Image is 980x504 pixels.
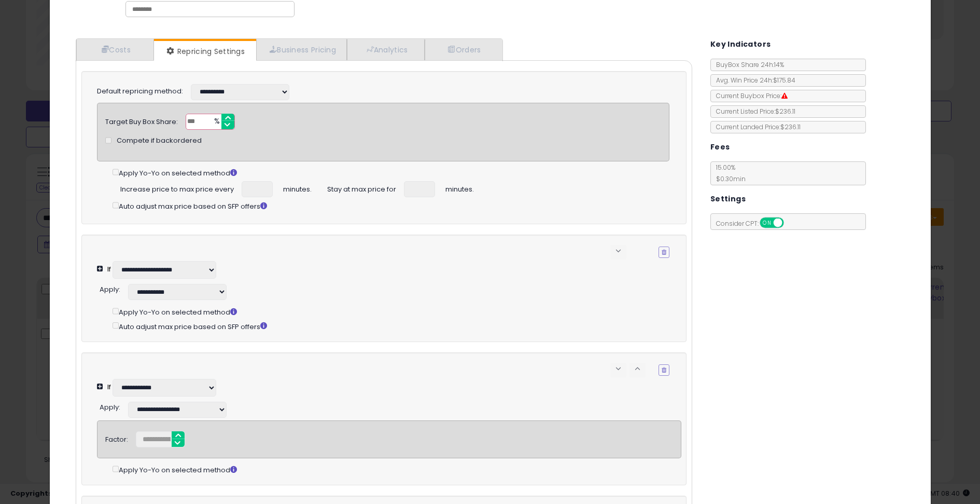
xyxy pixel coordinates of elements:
span: Increase price to max price every [120,181,234,195]
div: Apply Yo-Yo on selected method [113,306,681,317]
h5: Fees [710,141,730,154]
span: OFF [782,219,799,227]
span: Consider CPT: [711,219,797,228]
div: : [100,281,120,295]
span: % [208,114,225,130]
span: ON [761,219,774,227]
span: keyboard_arrow_down [613,246,623,256]
span: Apply [100,402,119,412]
span: keyboard_arrow_up [633,364,642,374]
span: keyboard_arrow_down [613,364,623,374]
span: Current Listed Price: $236.11 [711,107,795,116]
span: Stay at max price for [327,181,396,195]
i: Remove Condition [662,249,666,255]
span: Apply [100,284,119,294]
h5: Key Indicators [710,38,771,51]
span: $0.30 min [711,174,746,183]
div: Auto adjust max price based on SFP offers [113,200,670,211]
a: Analytics [347,39,425,60]
div: Target Buy Box Share: [105,114,178,127]
div: Apply Yo-Yo on selected method [113,464,681,475]
span: minutes. [445,181,474,195]
span: Compete if backordered [117,136,202,146]
span: 15.00 % [711,163,746,183]
div: Auto adjust max price based on SFP offers [113,320,681,332]
label: Default repricing method: [97,87,183,97]
span: minutes. [283,181,312,195]
span: Current Buybox Price: [711,91,788,100]
div: Apply Yo-Yo on selected method [113,167,670,178]
a: Business Pricing [256,39,347,60]
i: Remove Condition [662,367,666,373]
span: Avg. Win Price 24h: $175.84 [711,76,795,85]
a: Costs [76,39,154,60]
i: Suppressed Buy Box [781,93,788,99]
span: BuyBox Share 24h: 14% [711,60,784,69]
a: Repricing Settings [154,41,256,62]
div: Factor: [105,431,128,445]
a: Orders [425,39,501,60]
h5: Settings [710,193,746,206]
span: Current Landed Price: $236.11 [711,122,801,131]
div: : [100,399,120,413]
